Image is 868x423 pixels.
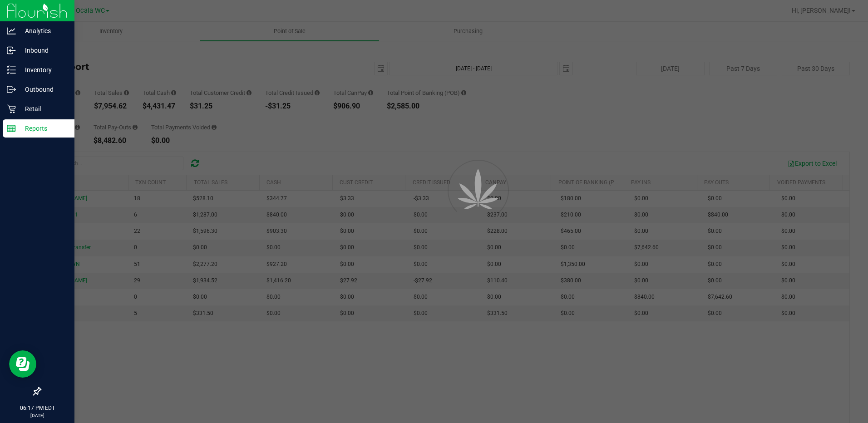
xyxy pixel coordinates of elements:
iframe: Resource center [9,350,36,378]
p: 06:17 PM EDT [4,404,70,412]
p: Outbound [16,84,70,95]
inline-svg: Reports [7,124,16,133]
inline-svg: Inbound [7,46,16,55]
p: Inventory [16,64,70,75]
p: Retail [16,103,70,114]
p: Reports [16,123,70,134]
p: Inbound [16,45,70,56]
p: [DATE] [4,412,70,419]
inline-svg: Inventory [7,65,16,74]
inline-svg: Outbound [7,85,16,94]
p: Analytics [16,25,70,36]
inline-svg: Retail [7,104,16,113]
inline-svg: Analytics [7,26,16,35]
